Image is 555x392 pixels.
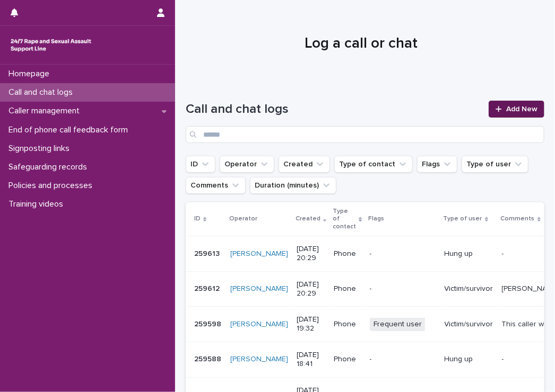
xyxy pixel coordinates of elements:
[334,156,413,173] button: Type of contact
[194,353,223,364] p: 259588
[4,106,88,116] p: Caller management
[194,282,222,293] p: 259612
[297,280,325,298] p: [DATE] 20:29
[186,35,536,53] h1: Log a call or chat
[369,213,385,225] p: Flags
[279,156,330,173] button: Created
[230,355,288,364] a: [PERSON_NAME]
[220,156,274,173] button: Operator
[194,213,201,225] p: ID
[297,245,325,263] p: [DATE] 20:29
[186,102,482,117] h1: Call and chat logs
[4,87,81,97] p: Call and chat logs
[334,355,361,364] p: Phone
[230,284,288,293] a: [PERSON_NAME]
[333,206,356,233] p: Type of contact
[4,162,96,172] p: Safeguarding records
[186,156,215,173] button: ID
[445,355,493,364] p: Hung up
[444,213,482,225] p: Type of user
[370,284,436,293] p: -
[297,351,325,369] p: [DATE] 18:41
[445,250,493,259] p: Hung up
[8,34,93,56] img: rhQMoQhaT3yELyF149Cw
[4,181,101,191] p: Policies and processes
[445,284,493,293] p: Victim/survivor
[4,69,58,79] p: Homepage
[334,320,361,329] p: Phone
[445,320,493,329] p: Victim/survivor
[250,177,336,194] button: Duration (minutes)
[229,213,257,225] p: Operator
[4,125,136,135] p: End of phone call feedback form
[502,353,506,364] p: -
[370,318,427,331] span: Frequent user
[297,315,325,333] p: [DATE] 19:32
[296,213,320,225] p: Created
[230,320,288,329] a: [PERSON_NAME]
[501,213,535,225] p: Comments
[194,318,223,329] p: 259598
[4,144,78,154] p: Signposting links
[230,250,288,259] a: [PERSON_NAME]
[194,247,222,259] p: 259613
[4,199,72,209] p: Training videos
[370,250,436,259] p: -
[186,126,544,143] input: Search
[502,247,506,259] p: -
[334,284,361,293] p: Phone
[462,156,528,173] button: Type of user
[370,355,436,364] p: -
[334,250,361,259] p: Phone
[489,101,544,118] a: Add New
[506,105,537,113] span: Add New
[417,156,457,173] button: Flags
[186,177,246,194] button: Comments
